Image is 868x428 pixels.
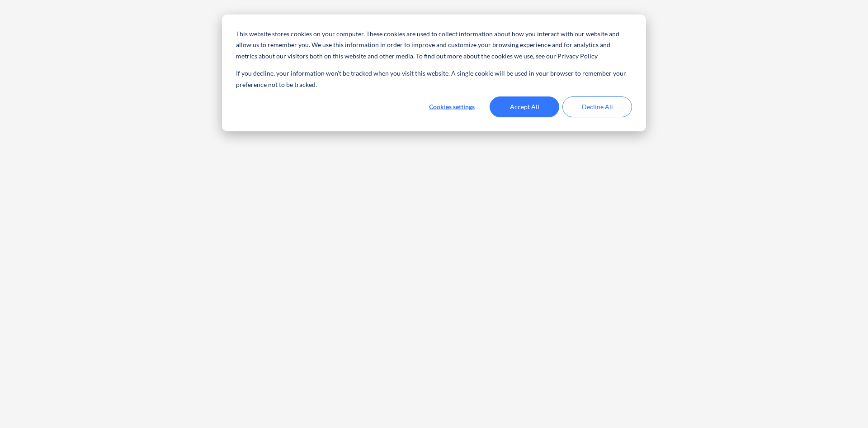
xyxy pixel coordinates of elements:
[236,68,632,90] p: If you decline, your information won’t be tracked when you visit this website. A single cookie wi...
[562,96,632,117] button: Decline All
[417,96,486,117] button: Cookies settings
[236,29,632,62] p: This website stores cookies on your computer. These cookies are used to collect information about...
[222,14,646,131] div: Cookie banner
[490,96,559,117] button: Accept All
